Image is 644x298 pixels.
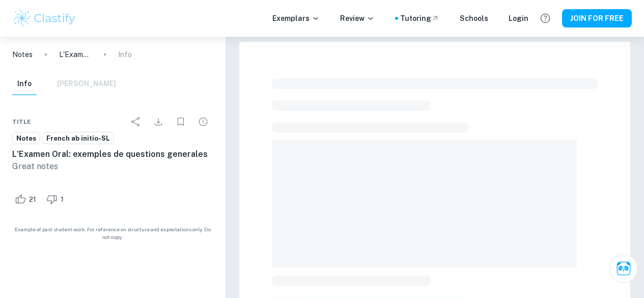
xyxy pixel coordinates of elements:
span: Example of past student work. For reference on structure and expectations only. Do not copy. [12,226,213,241]
div: Like [12,191,42,207]
p: Exemplars [272,13,320,24]
span: French ab initio-SL [43,133,114,144]
span: Notes [13,133,40,144]
button: Help and Feedback [537,10,554,27]
div: Dislike [44,191,69,207]
div: Bookmark [171,112,191,132]
p: Info [118,49,132,60]
h6: L'Examen Oral: exemples de questions generales [12,148,213,160]
p: Great notes [12,160,213,173]
div: Report issue [193,112,213,132]
span: 21 [23,195,42,205]
div: Share [126,112,146,132]
button: Info [12,73,37,95]
span: Title [12,117,31,126]
div: Download [148,112,169,132]
a: Tutoring [400,13,439,24]
a: Notes [12,49,33,60]
p: Review [340,13,375,24]
span: 1 [55,195,69,205]
button: Ask Clai [609,254,638,283]
a: Schools [460,13,488,24]
button: JOIN FOR FREE [562,9,632,28]
a: French ab initio-SL [42,132,114,145]
a: Login [509,13,528,24]
p: L'Examen Oral: exemples de questions generales [59,49,92,60]
a: Notes [12,132,40,145]
img: Clastify logo [12,8,77,29]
